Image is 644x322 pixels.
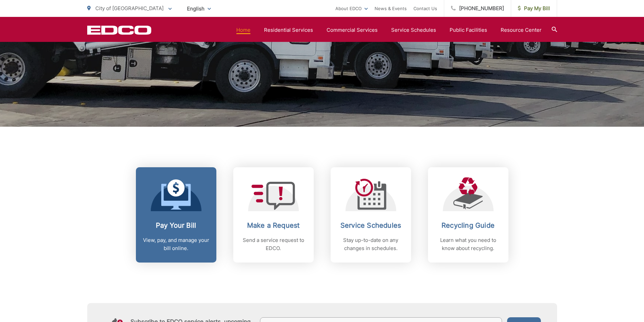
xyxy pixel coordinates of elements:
h2: Service Schedules [337,221,404,229]
a: Service Schedules Stay up-to-date on any changes in schedules. [331,167,411,263]
span: Pay My Bill [518,4,550,13]
p: Learn what you need to know about recycling. [435,236,502,252]
p: Send a service request to EDCO. [240,236,307,252]
a: Home [236,26,251,34]
a: Commercial Services [327,26,378,34]
a: About EDCO [335,4,368,13]
p: Stay up-to-date on any changes in schedules. [337,236,404,252]
h2: Pay Your Bill [143,221,210,229]
a: News & Events [375,4,407,13]
h2: Make a Request [240,221,307,229]
a: Residential Services [264,26,313,34]
a: EDCD logo. Return to the homepage. [87,25,151,35]
p: View, pay, and manage your bill online. [143,236,210,252]
a: Pay Your Bill View, pay, and manage your bill online. [136,167,216,263]
span: English [182,3,216,15]
h2: Recycling Guide [435,221,502,229]
a: Contact Us [413,4,437,13]
a: Service Schedules [391,26,436,34]
a: Resource Center [501,26,542,34]
a: Make a Request Send a service request to EDCO. [233,167,314,263]
a: Recycling Guide Learn what you need to know about recycling. [428,167,508,263]
span: City of [GEOGRAPHIC_DATA] [95,5,164,11]
a: Public Facilities [450,26,487,34]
